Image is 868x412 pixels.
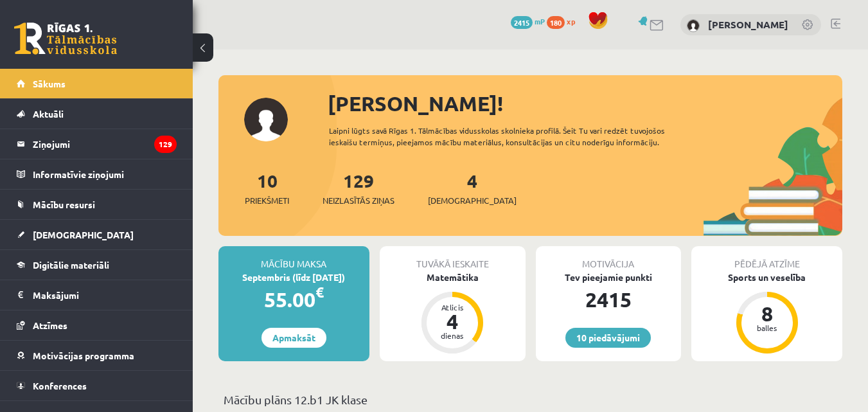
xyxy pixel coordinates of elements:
a: Rīgas 1. Tālmācības vidusskola [14,22,117,55]
a: Digitālie materiāli [17,250,177,280]
a: Ziņojumi129 [17,129,177,159]
div: 8 [748,303,786,324]
a: 10 piedāvājumi [565,328,651,348]
span: mP [535,16,545,26]
span: 2415 [511,16,533,29]
div: [PERSON_NAME]! [328,88,842,119]
div: 55.00 [218,284,369,315]
div: Tuvākā ieskaite [380,246,526,271]
a: Motivācijas programma [17,341,177,370]
a: Sports un veselība 8 balles [691,271,842,355]
div: 2415 [536,284,682,315]
div: 4 [433,311,472,332]
div: balles [748,324,786,332]
span: Sākums [33,78,66,89]
a: [DEMOGRAPHIC_DATA] [17,220,177,249]
span: Priekšmeti [245,194,289,207]
a: Maksājumi [17,280,177,310]
img: Anna Bukovska [687,19,700,32]
a: Aktuāli [17,99,177,129]
div: Atlicis [433,303,472,311]
a: 180 xp [547,16,581,26]
span: [DEMOGRAPHIC_DATA] [33,229,134,240]
i: 129 [154,136,177,153]
span: € [315,283,324,301]
span: Motivācijas programma [33,350,134,361]
a: 4[DEMOGRAPHIC_DATA] [428,169,517,207]
span: Konferences [33,380,87,391]
span: Mācību resursi [33,199,95,210]
a: Matemātika Atlicis 4 dienas [380,271,526,355]
span: xp [567,16,575,26]
span: Digitālie materiāli [33,259,109,271]
a: Sākums [17,69,177,98]
a: Apmaksāt [261,328,326,348]
div: Sports un veselība [691,271,842,284]
a: 129Neizlasītās ziņas [323,169,394,207]
div: Pēdējā atzīme [691,246,842,271]
div: Mācību maksa [218,246,369,271]
legend: Ziņojumi [33,129,177,159]
legend: Maksājumi [33,280,177,310]
a: [PERSON_NAME] [708,18,788,31]
span: Neizlasītās ziņas [323,194,394,207]
a: 2415 mP [511,16,545,26]
span: 180 [547,16,565,29]
span: Aktuāli [33,108,64,120]
div: Laipni lūgts savā Rīgas 1. Tālmācības vidusskolas skolnieka profilā. Šeit Tu vari redzēt tuvojošo... [329,125,704,148]
span: Atzīmes [33,319,67,331]
div: dienas [433,332,472,339]
span: [DEMOGRAPHIC_DATA] [428,194,517,207]
div: Matemātika [380,271,526,284]
div: Tev pieejamie punkti [536,271,682,284]
div: Motivācija [536,246,682,271]
a: 10Priekšmeti [245,169,289,207]
legend: Informatīvie ziņojumi [33,159,177,189]
a: Informatīvie ziņojumi [17,159,177,189]
div: Septembris (līdz [DATE]) [218,271,369,284]
p: Mācību plāns 12.b1 JK klase [224,391,837,408]
a: Konferences [17,371,177,400]
a: Atzīmes [17,310,177,340]
a: Mācību resursi [17,190,177,219]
